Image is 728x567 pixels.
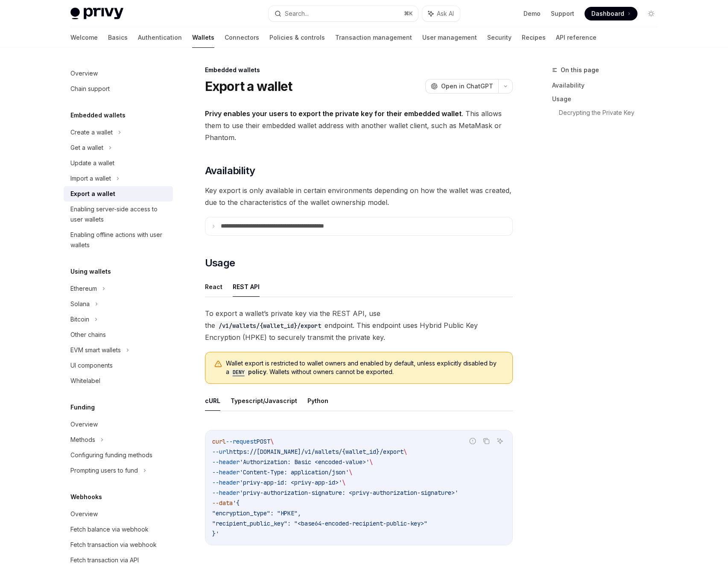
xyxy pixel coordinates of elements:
[64,417,173,432] a: Overview
[70,204,168,225] div: Enabling server-side access to user wallets
[231,391,297,411] button: Typescript/Javascript
[257,438,270,445] span: POST
[70,314,89,324] div: Bitcoin
[70,110,126,120] h5: Embedded wallets
[70,376,100,386] div: Whitelabel
[192,27,214,48] a: Wallets
[559,106,665,120] a: Decrypting the Private Key
[205,164,255,178] span: Availability
[212,530,219,538] span: }'
[70,158,114,168] div: Update a wallet
[70,27,98,48] a: Welcome
[108,27,128,48] a: Basics
[349,468,352,476] span: \
[70,540,157,550] div: Fetch transaction via webhook
[70,283,97,294] div: Ethereum
[70,266,111,277] h5: Using wallets
[494,435,506,447] button: Ask AI
[240,458,369,466] span: 'Authorization: Basic <encoded-value>'
[215,321,325,330] code: /v1/wallets/{wallet_id}/export
[425,79,498,94] button: Open in ChatGPT
[205,108,513,143] span: . This allows them to use their embedded wallet address with another wallet client, such as MetaM...
[551,9,574,18] a: Support
[138,27,182,48] a: Authentication
[269,6,418,21] button: Search...⌘K
[552,92,665,106] a: Usage
[212,458,240,466] span: --header
[205,391,220,411] button: cURL
[64,537,173,552] a: Fetch transaction via webhook
[523,9,541,18] a: Demo
[70,189,115,199] div: Export a wallet
[467,435,478,447] button: Report incorrect code
[205,66,513,74] div: Embedded wallets
[64,522,173,537] a: Fetch balance via webhook
[561,65,599,75] span: On this page
[212,509,301,517] span: "encryption_type": "HPKE",
[270,438,274,445] span: \
[70,299,90,309] div: Solana
[437,9,454,18] span: Ask AI
[240,489,458,497] span: 'privy-authorization-signature: <privy-authorization-signature>'
[229,368,266,375] a: DENYpolicy
[229,448,403,456] span: https://[DOMAIN_NAME]/v1/wallets/{wallet_id}/export
[70,419,98,430] div: Overview
[64,447,173,463] a: Configuring funding methods
[64,186,173,202] a: Export a wallet
[269,27,325,48] a: Policies & controls
[212,479,240,486] span: --header
[342,479,345,486] span: \
[64,202,173,227] a: Enabling server-side access to user wallets
[552,79,665,92] a: Availability
[212,438,226,445] span: curl
[240,468,349,476] span: 'Content-Type: application/json'
[226,438,257,445] span: --request
[644,7,658,20] button: Toggle dark mode
[522,27,546,48] a: Recipes
[70,435,95,445] div: Methods
[70,8,123,20] img: light logo
[441,82,493,91] span: Open in ChatGPT
[205,307,513,343] span: To export a wallet’s private key via the REST API, use the endpoint. This endpoint uses Hybrid Pu...
[70,465,138,476] div: Prompting users to fund
[226,359,504,377] span: Wallet export is restricted to wallet owners and enabled by default, unless explicitly disabled b...
[335,27,412,48] a: Transaction management
[240,479,342,486] span: 'privy-app-id: <privy-app-id>'
[422,27,477,48] a: User management
[70,143,103,153] div: Get a wallet
[229,368,248,377] code: DENY
[585,7,637,20] a: Dashboard
[233,499,240,507] span: '{
[212,489,240,497] span: --header
[64,81,173,96] a: Chain support
[225,27,259,48] a: Connectors
[70,360,113,371] div: UI components
[70,68,98,79] div: Overview
[70,330,106,340] div: Other chains
[64,227,173,253] a: Enabling offline actions with user wallets
[70,84,110,94] div: Chain support
[214,360,222,368] svg: Warning
[403,448,407,456] span: \
[205,79,292,94] h1: Export a wallet
[212,520,427,527] span: "recipient_public_key": "<base64-encoded-recipient-public-key>"
[307,391,328,411] button: Python
[233,277,260,297] button: REST API
[70,402,95,412] h5: Funding
[212,448,229,456] span: --url
[591,9,624,18] span: Dashboard
[481,435,492,447] button: Copy the contents from the code block
[205,277,222,297] button: React
[70,509,98,519] div: Overview
[64,358,173,373] a: UI components
[70,492,102,502] h5: Webhooks
[369,458,373,466] span: \
[70,524,149,535] div: Fetch balance via webhook
[64,66,173,81] a: Overview
[285,9,309,19] div: Search...
[70,173,111,184] div: Import a wallet
[205,256,235,270] span: Usage
[64,506,173,522] a: Overview
[404,10,413,17] span: ⌘ K
[212,468,240,476] span: --header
